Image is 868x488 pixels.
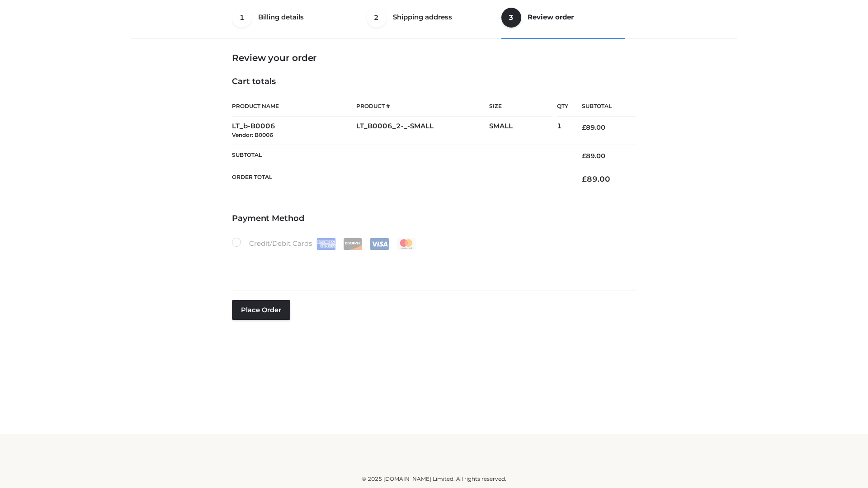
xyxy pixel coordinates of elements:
th: Subtotal [568,96,636,117]
span: £ [582,174,587,183]
th: Order Total [232,167,568,191]
th: Subtotal [232,145,568,167]
td: SMALL [489,117,557,145]
bdi: 89.00 [582,123,605,131]
th: Size [489,96,552,117]
h4: Payment Method [232,214,636,224]
img: Visa [370,238,389,250]
iframe: Secure payment input frame [230,248,634,281]
th: Product Name [232,96,356,117]
span: £ [582,152,586,160]
div: © 2025 [DOMAIN_NAME] Limited. All rights reserved. [134,474,734,483]
img: Discover [343,238,363,250]
bdi: 89.00 [582,174,610,183]
bdi: 89.00 [582,152,605,160]
img: Amex [316,238,336,250]
th: Product # [356,96,489,117]
td: LT_B0006_2-_-SMALL [356,117,489,145]
td: 1 [557,117,568,145]
h3: Review your order [232,52,636,63]
img: Mastercard [396,238,416,250]
th: Qty [557,96,568,117]
label: Credit/Debit Cards [232,238,417,250]
h4: Cart totals [232,77,636,87]
button: Place order [232,300,290,320]
td: LT_b-B0006 [232,117,356,145]
span: £ [582,123,586,131]
small: Vendor: B0006 [232,131,273,138]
